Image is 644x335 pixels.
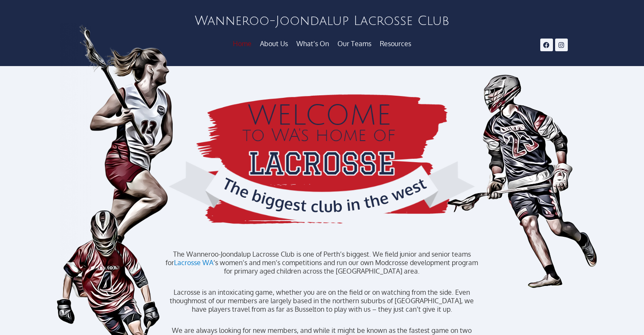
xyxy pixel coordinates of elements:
a: Lacrosse WA [174,258,213,267]
a: About Us [256,36,292,51]
a: Home [229,36,256,51]
p: The Wanneroo-Joondalup Lacrosse Club is one of Perth’s biggest. We field junior and senior teams ... [165,250,478,275]
img: Stylised Female Lacrosse Player Running for the Ball [60,23,182,301]
a: What’s On [292,36,333,51]
span: most of our members are largely based in the northern suburbs of [GEOGRAPHIC_DATA], we have playe... [191,296,474,313]
img: Stylised Male Lacrosse Player Running with the Ball [445,70,601,295]
a: Resources [376,36,415,51]
h2: Wanneroo-Joondalup Lacrosse Club [133,15,511,28]
a: Our Teams [333,36,376,51]
nav: Menu [133,36,511,51]
span: Lacrosse is an intoxicating game, whether you are on the field or on watching from the side. Even... [170,288,470,305]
